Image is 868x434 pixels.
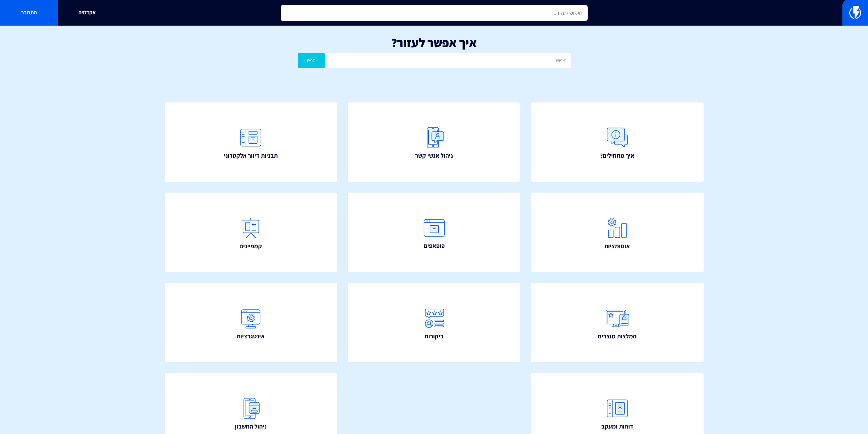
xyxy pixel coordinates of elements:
h1: איך אפשר לעזור? [10,36,858,50]
span: דוחות ומעקב [601,422,633,431]
a: פופאפים [348,193,520,272]
input: חיפוש [326,53,570,68]
span: תבניות דיוור אלקטרוני [224,151,278,160]
a: המלצות מוצרים [531,283,704,362]
span: פופאפים [424,241,445,250]
a: קמפיינים [165,193,337,272]
a: איך מתחילים? [531,102,704,182]
a: תבניות דיוור אלקטרוני [165,102,337,182]
span: קמפיינים [239,242,262,251]
a: ניהול אנשי קשר [348,102,520,182]
span: אינטגרציות [237,332,265,341]
span: המלצות מוצרים [598,332,636,341]
button: חפש [298,53,325,68]
input: חיפוש מהיר... [281,5,588,21]
span: ניהול אנשי קשר [415,151,453,160]
a: אוטומציות [531,193,704,272]
a: אינטגרציות [165,283,337,362]
span: איך מתחילים? [600,151,634,160]
span: ביקורות [425,332,444,341]
span: ניהול החשבון [235,422,267,431]
span: אוטומציות [604,242,630,251]
a: ביקורות [348,283,520,362]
